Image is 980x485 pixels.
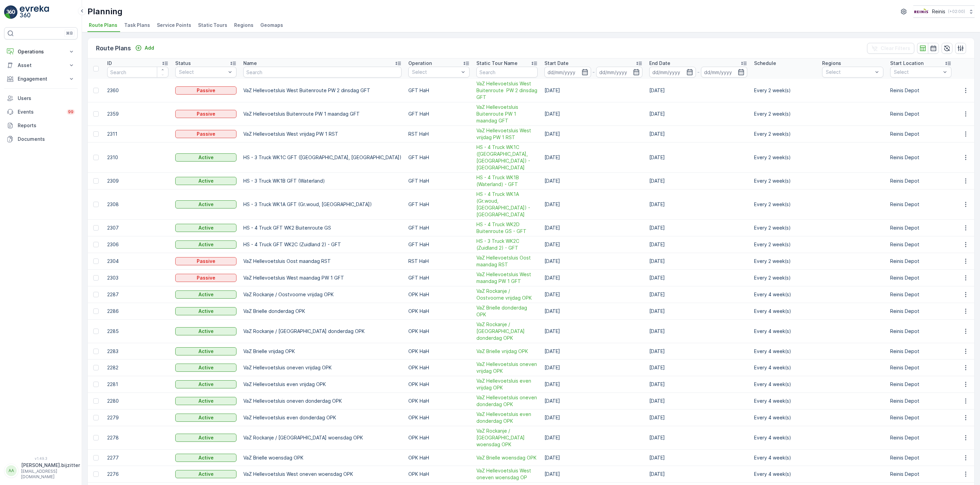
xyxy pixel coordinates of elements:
td: Every 2 week(s) [751,253,819,270]
td: [DATE] [541,320,646,343]
td: GFT HaH [405,79,473,102]
p: Active [198,291,214,298]
td: OPK HaH [405,409,473,426]
td: GFT HaH [405,189,473,220]
button: Operations [4,45,78,58]
div: Toggle Row Selected [93,225,99,231]
div: Toggle Row Selected [93,471,99,477]
input: dd/mm/yyyy [596,67,643,78]
p: Passive [197,274,215,281]
a: HS - 4 Truck WK1A (Gr.woud, Maaswijk Oost) - GFT [476,191,538,218]
span: VaZ Rockanje / [GEOGRAPHIC_DATA] donderdag OPK [476,321,538,341]
td: [DATE] [541,236,646,253]
a: HS - 4 Truck WK2D Buitenroute GS - GFT [476,221,538,235]
a: Users [4,91,78,105]
td: HS - 3 Truck WK1B GFT (Waterland) [240,173,405,189]
td: Every 4 week(s) [751,303,819,320]
td: 2283 [104,343,172,359]
td: Reinis Depot [887,143,955,173]
button: Add [132,44,157,52]
td: [DATE] [646,102,751,126]
a: VaZ Hellevoetsluis oneven vrijdag OPK [476,361,538,374]
td: VaZ Hellevoetsluis oneven vrijdag OPK [240,359,405,376]
a: VaZ Hellevoetsluis West Buitenroute PW 2 dinsdag GFT [476,80,538,101]
td: [DATE] [646,376,751,393]
span: VaZ Hellevoetsluis West vrijdag PW 1 RST [476,127,538,141]
button: Active [175,200,236,208]
td: OPK HaH [405,466,473,483]
td: Reinis Depot [887,359,955,376]
td: [DATE] [541,343,646,359]
p: Passive [197,131,215,137]
td: VaZ Hellevoetsluis West oneven woensdag OPK [240,466,405,483]
p: Active [198,434,214,441]
div: Toggle Row Selected [93,308,99,314]
td: [DATE] [541,426,646,450]
span: VaZ Hellevoetsluis Buitenroute PW 1 maandag GFT [476,104,538,124]
p: Active [198,414,214,421]
td: [DATE] [646,270,751,286]
td: 2278 [104,426,172,450]
td: Reinis Depot [887,343,955,359]
td: OPK HaH [405,343,473,359]
span: Service Points [157,22,191,29]
p: Active [198,454,214,461]
td: [DATE] [541,173,646,189]
td: HS - 4 Truck GFT WK2 Buitenroute GS [240,220,405,236]
a: VaZ Rockanje / Oostvoorne woensdag OPK [476,428,538,448]
td: Reinis Depot [887,426,955,450]
td: [DATE] [541,189,646,220]
td: Every 2 week(s) [751,143,819,173]
td: GFT HaH [405,173,473,189]
a: Events99 [4,105,78,119]
span: Task Plans [124,22,150,29]
p: - [697,68,700,76]
td: 2286 [104,303,172,320]
td: 2306 [104,236,172,253]
button: Passive [175,130,236,138]
td: HS - 4 Truck GFT WK2C (Zuidland 2) - GFT [240,236,405,253]
td: [DATE] [541,376,646,393]
a: VaZ Brielle donderdag OPK [476,304,538,318]
td: [DATE] [541,79,646,102]
p: Select [894,69,941,76]
td: GFT HaH [405,220,473,236]
div: Toggle Row Selected [93,292,99,297]
td: [DATE] [541,143,646,173]
button: Reinis(+02:00) [913,5,975,18]
td: Reinis Depot [887,376,955,393]
a: VaZ Hellevoetsluis Oost maandag RST [476,254,538,268]
p: Engagement [18,76,64,82]
span: VaZ Rockanje / [GEOGRAPHIC_DATA] woensdag OPK [476,428,538,448]
p: Operations [18,48,64,55]
a: VaZ Hellevoetsluis West maandag PW 1 GFT [476,271,538,285]
a: Reports [4,119,78,132]
td: [DATE] [541,450,646,466]
img: Reinis-Logo-Vrijstaand_Tekengebied-1-copy2_aBO4n7j.png [913,8,929,15]
a: Documents [4,132,78,146]
td: [DATE] [646,303,751,320]
td: [DATE] [646,189,751,220]
span: Geomaps [260,22,283,29]
td: [DATE] [646,253,751,270]
td: 2282 [104,359,172,376]
td: [DATE] [646,466,751,483]
div: Toggle Row Selected [93,435,99,440]
td: VaZ Hellevoetsluis oneven donderdag OPK [240,393,405,409]
td: Every 4 week(s) [751,343,819,359]
p: Active [198,381,214,388]
p: ⌘B [66,31,73,36]
p: Active [198,471,214,478]
a: VaZ Brielle vrijdag OPK [476,348,538,355]
td: Every 4 week(s) [751,426,819,450]
a: HS - 3 Truck WK2C (Zuidland 2) - GFT [476,238,538,251]
a: VaZ Rockanje / Oostvoorne vrijdag OPK [476,288,538,301]
input: Search [107,67,168,78]
p: Active [198,348,214,355]
td: OPK HaH [405,286,473,303]
td: [DATE] [646,393,751,409]
td: [DATE] [541,102,646,126]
